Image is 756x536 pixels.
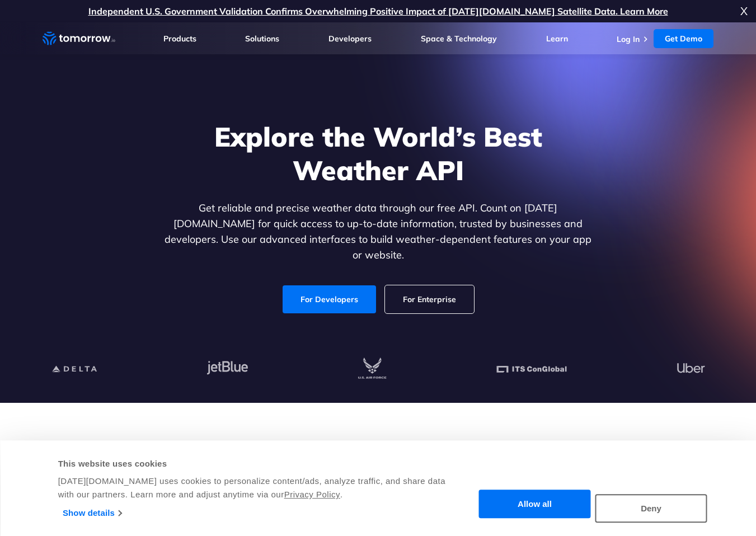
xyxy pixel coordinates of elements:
[595,494,707,523] button: Deny
[162,200,594,263] p: Get reliable and precise weather data through our free API. Count on [DATE][DOMAIN_NAME] for quic...
[283,285,376,313] a: For Developers
[58,474,459,501] div: [DATE][DOMAIN_NAME] uses cookies to personalize content/ads, analyze traffic, and share data with...
[58,457,459,471] div: This website uses cookies
[162,120,594,187] h1: Explore the World’s Best Weather API
[328,34,372,44] a: Developers
[63,505,121,521] a: Show details
[43,30,115,47] a: Home link
[546,34,568,44] a: Learn
[617,34,640,44] a: Log In
[654,29,713,48] a: Get Demo
[385,285,474,313] a: For Enterprise
[245,34,279,44] a: Solutions
[479,490,591,519] button: Allow all
[421,34,497,44] a: Space & Technology
[88,6,668,17] a: Independent U.S. Government Validation Confirms Overwhelming Positive Impact of [DATE][DOMAIN_NAM...
[163,34,196,44] a: Products
[284,490,340,499] a: Privacy Policy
